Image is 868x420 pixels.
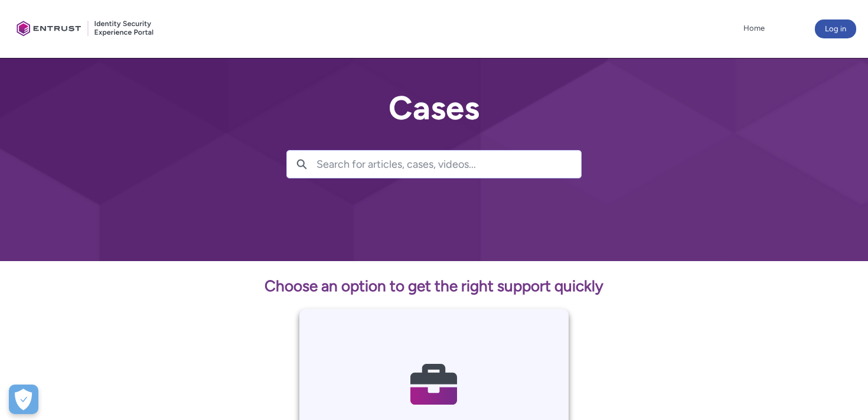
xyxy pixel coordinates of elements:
h2: Cases [286,90,582,126]
button: Log in [815,19,856,38]
button: Open Preferences [9,385,38,414]
button: Search [287,151,316,178]
input: Search for articles, cases, videos... [316,151,581,178]
div: Cookie Preferences [9,385,38,414]
a: Home [740,19,768,37]
p: Choose an option to get the right support quickly [149,275,719,298]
